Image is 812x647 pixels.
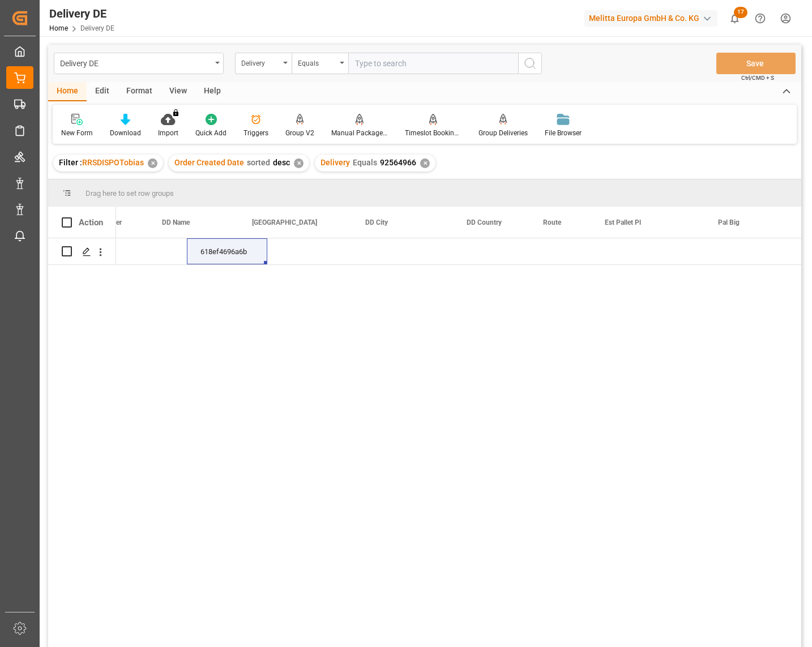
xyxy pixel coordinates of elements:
input: Type to search [348,53,518,74]
div: ✕ [420,158,430,168]
button: Melitta Europa GmbH & Co. KG [584,7,722,29]
span: Order Created Date [174,158,244,167]
div: Format [118,82,161,101]
div: View [161,82,195,101]
div: Quick Add [195,128,226,138]
a: Home [49,24,68,32]
button: show 17 new notifications [722,6,747,31]
span: DD Country [467,218,502,226]
button: search button [518,53,542,74]
span: DD City [365,218,388,226]
div: Delivery [241,55,280,68]
span: DD Name [162,218,190,226]
div: Manual Package TypeDetermination [331,128,388,138]
div: Triggers [243,128,268,138]
span: Delivery [320,158,350,167]
div: Equals [298,55,336,68]
span: Equals [353,158,377,167]
div: Group Deliveries [478,128,528,138]
span: Drag here to set row groups [86,189,174,198]
span: Pal Big [718,218,740,226]
span: sorted [247,158,270,167]
div: Download [110,128,141,138]
span: RRSDISPOTobias [82,158,144,167]
span: Route [543,218,561,226]
div: Help [195,82,229,101]
div: Action [79,217,103,228]
button: open menu [292,53,348,74]
span: Ctrl/CMD + S [741,74,774,82]
div: Delivery DE [49,5,114,22]
div: Timeslot Booking Report [405,128,461,138]
button: open menu [54,53,224,74]
span: [GEOGRAPHIC_DATA] [252,218,317,226]
button: Help Center [747,6,773,31]
div: Melitta Europa GmbH & Co. KG [584,10,717,27]
button: open menu [235,53,292,74]
div: Edit [87,82,118,101]
div: Group V2 [285,128,314,138]
span: desc [273,158,290,167]
span: Est Pallet Pl [605,218,641,226]
div: Press SPACE to select this row. [48,238,116,265]
span: Filter : [59,158,82,167]
div: Home [48,82,87,101]
div: ✕ [294,158,304,168]
div: ✕ [148,158,157,168]
span: 92564966 [380,158,416,167]
div: New Form [61,128,93,138]
span: 17 [734,7,747,18]
div: File Browser [545,128,582,138]
div: 618ef4696a6b [187,238,267,264]
button: Save [716,53,796,74]
div: Delivery DE [60,55,211,70]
